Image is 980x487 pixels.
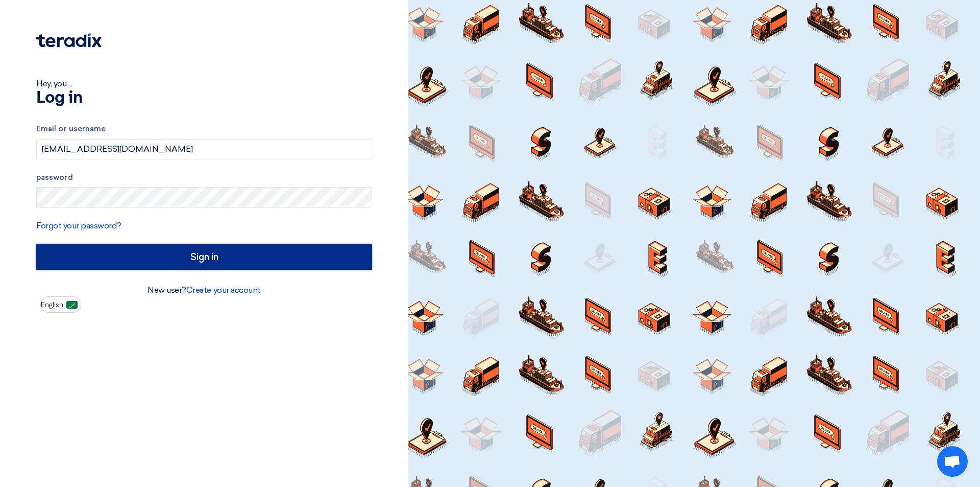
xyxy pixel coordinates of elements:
[36,124,106,133] font: Email or username
[36,90,82,106] font: Log in
[36,79,72,88] font: Hey, you ...
[36,173,73,182] font: password
[186,285,261,295] a: Create your account
[36,33,102,48] img: Teradix logo
[148,285,186,295] font: New user?
[41,300,63,309] font: English
[36,139,372,159] input: Enter your business email or username
[937,446,968,477] div: Open chat
[36,221,121,230] a: Forgot your password?
[36,244,372,270] input: Sign in
[66,301,78,309] img: ar-AR.png
[40,296,81,313] button: English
